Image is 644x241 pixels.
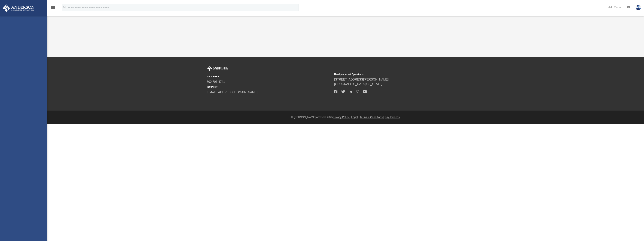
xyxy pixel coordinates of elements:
[636,5,641,10] img: User Pic
[47,115,644,119] div: © [PERSON_NAME] Advisors 2025
[351,116,359,119] a: Legal |
[51,7,55,10] a: menu
[63,5,67,9] i: search
[333,116,351,119] a: Privacy Policy |
[207,75,332,78] small: TOLL FREE
[207,66,229,71] img: Anderson Advisors Platinum Portal
[2,5,36,12] img: Anderson Advisors Platinum Portal
[334,82,382,86] a: [GEOGRAPHIC_DATA][US_STATE]
[385,116,399,119] a: Pay Invoices
[334,73,459,76] small: Headquarters & Operations
[207,80,225,83] a: 800.706.4741
[334,78,389,81] a: [STREET_ADDRESS][PERSON_NAME]
[207,85,332,89] small: SUPPORT
[360,116,384,119] a: Terms & Conditions |
[51,5,55,10] i: menu
[207,91,257,94] a: [EMAIL_ADDRESS][DOMAIN_NAME]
